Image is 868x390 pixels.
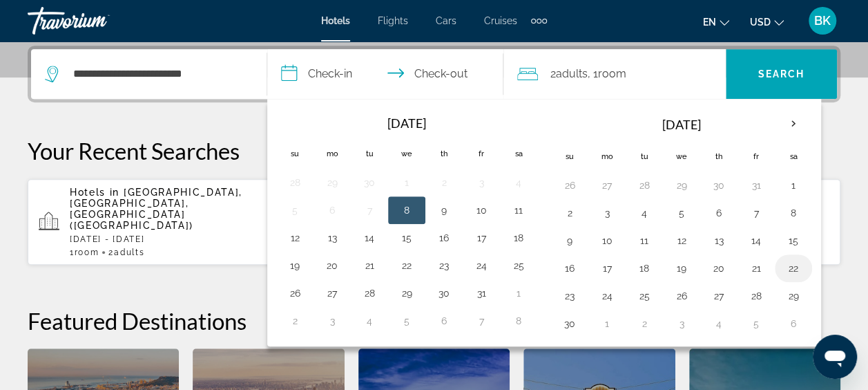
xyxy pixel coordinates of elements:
[396,173,418,192] button: Day 1
[508,284,530,303] button: Day 1
[396,228,418,248] button: Day 15
[508,173,530,192] button: Day 4
[28,137,840,165] p: Your Recent Searches
[284,256,306,275] button: Day 19
[559,231,581,250] button: Day 9
[28,3,166,39] a: Travorium
[596,286,618,306] button: Day 24
[671,259,693,278] button: Day 19
[284,284,306,303] button: Day 26
[433,284,455,303] button: Day 30
[321,173,343,192] button: Day 29
[745,259,767,278] button: Day 21
[358,173,380,192] button: Day 30
[321,201,343,220] button: Day 6
[745,203,767,223] button: Day 7
[470,228,492,248] button: Day 17
[433,173,455,192] button: Day 2
[358,311,380,331] button: Day 4
[396,284,418,303] button: Day 29
[378,15,408,26] a: Flights
[70,187,119,198] span: Hotels in
[484,15,517,26] a: Cruises
[559,286,581,306] button: Day 23
[559,176,581,195] button: Day 26
[782,231,804,250] button: Day 15
[633,176,655,195] button: Day 28
[358,228,380,248] button: Day 14
[31,49,837,99] div: Search widget
[531,10,547,32] button: Extra navigation items
[556,67,588,80] span: Adults
[321,15,350,26] a: Hotels
[267,49,503,99] button: Select check in and out date
[745,286,767,306] button: Day 28
[358,284,380,303] button: Day 28
[321,256,343,275] button: Day 20
[284,311,306,331] button: Day 2
[28,307,840,335] h2: Featured Destinations
[596,231,618,250] button: Day 10
[470,256,492,275] button: Day 24
[596,314,618,333] button: Day 1
[775,108,812,140] button: Next month
[433,256,455,275] button: Day 23
[703,17,716,28] span: en
[321,311,343,331] button: Day 3
[433,311,455,331] button: Day 6
[758,68,805,80] span: Search
[508,311,530,331] button: Day 8
[633,231,655,250] button: Day 11
[470,173,492,192] button: Day 3
[396,201,418,220] button: Day 8
[436,15,456,26] a: Cars
[433,228,455,248] button: Day 16
[633,286,655,306] button: Day 25
[708,314,730,333] button: Day 4
[671,176,693,195] button: Day 29
[708,176,730,195] button: Day 30
[358,201,380,220] button: Day 7
[596,259,618,278] button: Day 17
[28,178,289,266] button: Hotels in [GEOGRAPHIC_DATA], [GEOGRAPHIC_DATA], [GEOGRAPHIC_DATA] ([GEOGRAPHIC_DATA])[DATE] - [DA...
[745,176,767,195] button: Day 31
[314,108,500,138] th: [DATE]
[588,64,626,84] span: , 1
[321,228,343,248] button: Day 13
[703,12,729,32] button: Change language
[708,231,730,250] button: Day 13
[708,203,730,223] button: Day 6
[508,228,530,248] button: Day 18
[508,201,530,220] button: Day 11
[671,314,693,333] button: Day 3
[633,203,655,223] button: Day 4
[782,314,804,333] button: Day 6
[284,201,306,220] button: Day 5
[108,248,144,257] span: 2
[470,201,492,220] button: Day 10
[745,231,767,250] button: Day 14
[276,108,537,335] table: Left calendar grid
[508,256,530,275] button: Day 25
[596,203,618,223] button: Day 3
[70,187,242,231] span: [GEOGRAPHIC_DATA], [GEOGRAPHIC_DATA], [GEOGRAPHIC_DATA] ([GEOGRAPHIC_DATA])
[708,259,730,278] button: Day 20
[814,14,831,28] span: BK
[433,201,455,220] button: Day 9
[396,311,418,331] button: Day 5
[559,203,581,223] button: Day 2
[598,67,626,80] span: Room
[470,284,492,303] button: Day 31
[284,173,306,192] button: Day 28
[813,335,857,379] iframe: Button to launch messaging window
[804,6,840,35] button: User Menu
[782,259,804,278] button: Day 22
[782,286,804,306] button: Day 29
[633,314,655,333] button: Day 2
[588,108,775,141] th: [DATE]
[671,203,693,223] button: Day 5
